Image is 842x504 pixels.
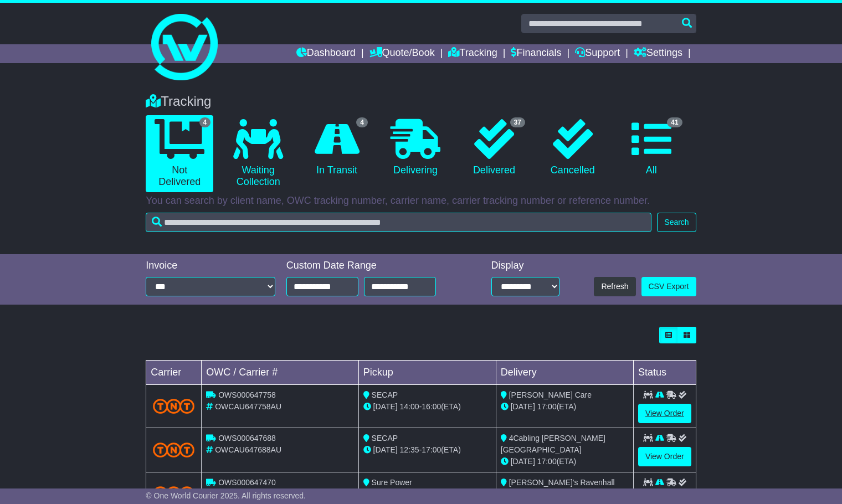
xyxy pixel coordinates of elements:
[373,402,398,411] span: [DATE]
[218,434,276,443] span: OWS000647688
[153,486,194,501] img: TNT_Domestic.png
[537,402,557,411] span: 17:00
[199,117,211,127] span: 4
[146,260,275,272] div: Invoice
[496,361,633,385] td: Delivery
[146,491,306,500] span: © One World Courier 2025. All rights reserved.
[594,277,635,296] button: Refresh
[539,115,607,181] a: Cancelled
[575,44,620,63] a: Support
[146,115,213,192] a: 4 Not Delivered
[501,456,629,467] div: (ETA)
[153,399,194,414] img: TNT_Domestic.png
[224,115,292,192] a: Waiting Collection
[372,390,398,399] span: SECAP
[641,277,696,296] a: CSV Export
[372,434,398,443] span: SECAP
[146,195,696,207] p: You can search by client name, OWC tracking number, carrier name, carrier tracking number or refe...
[634,44,682,63] a: Settings
[448,44,497,63] a: Tracking
[215,402,281,411] span: OWCAU647758AU
[537,457,557,466] span: 17:00
[140,94,701,110] div: Tracking
[215,445,281,454] span: OWCAU647688AU
[422,402,441,411] span: 16:00
[153,443,194,457] img: TNT_Domestic.png
[633,361,696,385] td: Status
[657,213,696,232] button: Search
[460,115,528,181] a: 37 Delivered
[638,447,691,466] a: View Order
[618,115,685,181] a: 41 All
[296,44,356,63] a: Dashboard
[356,117,368,127] span: 4
[667,117,682,127] span: 41
[363,444,491,456] div: - (ETA)
[501,401,629,413] div: (ETA)
[510,117,525,127] span: 37
[286,260,463,272] div: Custom Date Range
[511,457,535,466] span: [DATE]
[303,115,371,181] a: 4 In Transit
[509,478,615,487] span: [PERSON_NAME]'s Ravenhall
[509,390,592,399] span: [PERSON_NAME] Care
[218,390,276,399] span: OWS000647758
[369,44,435,63] a: Quote/Book
[373,445,398,454] span: [DATE]
[363,401,491,413] div: - (ETA)
[372,478,412,487] span: Sure Power
[218,478,276,487] span: OWS000647470
[511,44,561,63] a: Financials
[400,402,419,411] span: 14:00
[202,361,358,385] td: OWC / Carrier #
[382,115,449,181] a: Delivering
[511,402,535,411] span: [DATE]
[422,445,441,454] span: 17:00
[638,404,691,423] a: View Order
[491,260,560,272] div: Display
[400,445,419,454] span: 12:35
[146,361,202,385] td: Carrier
[358,361,496,385] td: Pickup
[501,434,605,454] span: 4Cabling [PERSON_NAME][GEOGRAPHIC_DATA]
